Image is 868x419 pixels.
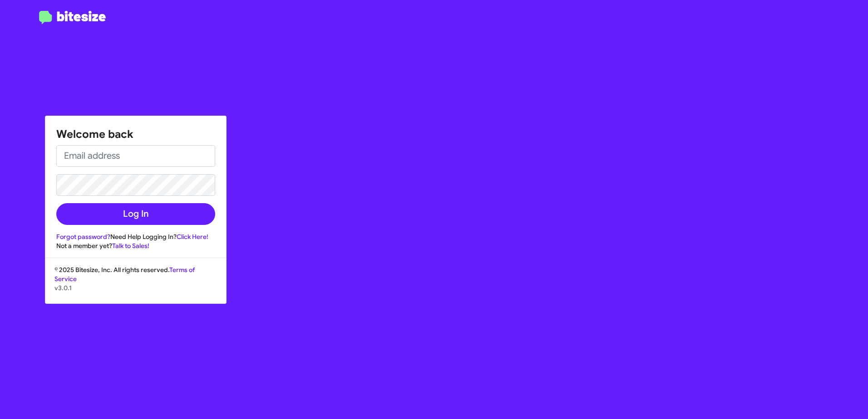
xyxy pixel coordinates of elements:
div: Not a member yet? [56,241,215,250]
div: Need Help Logging In? [56,232,215,241]
h1: Welcome back [56,127,215,141]
a: Talk to Sales! [112,242,149,250]
input: Email address [56,145,215,167]
a: Click Here! [177,233,208,241]
a: Forgot password? [56,233,110,241]
button: Log In [56,203,215,225]
div: © 2025 Bitesize, Inc. All rights reserved. [45,265,226,303]
p: v3.0.1 [54,283,217,292]
a: Terms of Service [54,266,195,283]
